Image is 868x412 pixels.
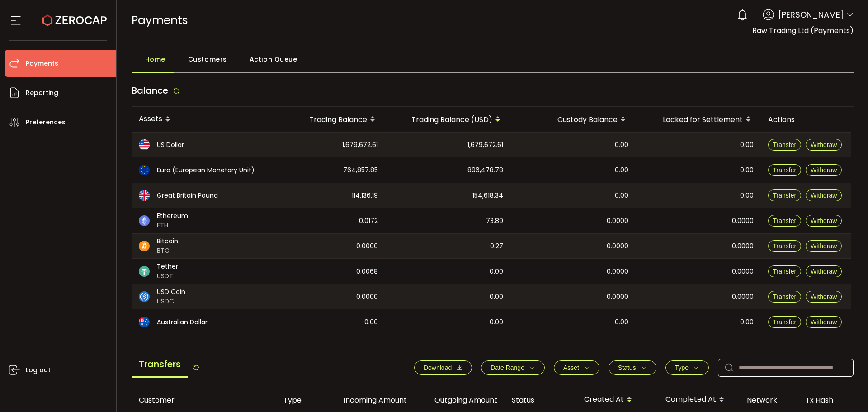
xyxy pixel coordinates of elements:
[385,112,510,127] div: Trading Balance (USD)
[740,317,754,327] span: 0.00
[510,112,636,127] div: Custody Balance
[490,292,503,302] span: 0.00
[139,215,150,226] img: eth_portfolio.svg
[157,317,208,327] span: Australian Dollar
[157,140,184,150] span: US Dollar
[505,395,577,405] div: Status
[618,364,636,371] span: Status
[806,291,842,303] button: Withdraw
[139,266,150,277] img: usdt_portfolio.svg
[740,190,754,201] span: 0.00
[157,211,188,221] span: Ethereum
[424,364,452,371] span: Download
[139,291,150,302] img: usdc_portfolio.svg
[577,392,658,407] div: Created At
[811,293,837,300] span: Withdraw
[768,240,802,252] button: Transfer
[188,50,227,68] span: Customers
[615,190,628,201] span: 0.00
[472,190,503,201] span: 154,618.34
[636,112,761,127] div: Locked for Settlement
[740,140,754,150] span: 0.00
[811,166,837,174] span: Withdraw
[157,297,185,306] span: USDC
[773,166,797,174] span: Transfer
[139,317,150,327] img: aud_portfolio.svg
[490,241,503,251] span: 0.27
[343,165,378,175] span: 764,857.85
[132,352,188,378] span: Transfers
[806,164,842,176] button: Withdraw
[732,266,754,277] span: 0.0000
[554,360,599,375] button: Asset
[272,112,385,127] div: Trading Balance
[768,189,802,201] button: Transfer
[732,292,754,302] span: 0.0000
[811,268,837,275] span: Withdraw
[806,240,842,252] button: Withdraw
[352,190,378,201] span: 114,136.19
[732,216,754,226] span: 0.0000
[132,112,272,127] div: Assets
[732,241,754,251] span: 0.0000
[139,190,150,201] img: gbp_portfolio.svg
[607,216,628,226] span: 0.0000
[356,241,378,251] span: 0.0000
[414,360,472,375] button: Download
[811,242,837,250] span: Withdraw
[26,86,58,99] span: Reporting
[607,241,628,251] span: 0.0000
[675,364,689,371] span: Type
[811,318,837,326] span: Withdraw
[768,291,802,303] button: Transfer
[768,265,802,277] button: Transfer
[359,216,378,226] span: 0.0172
[157,191,218,200] span: Great Britain Pound
[823,369,868,412] iframe: Chat Widget
[132,84,168,97] span: Balance
[778,9,844,21] span: [PERSON_NAME]
[324,395,414,405] div: Incoming Amount
[607,292,628,302] span: 0.0000
[615,317,628,327] span: 0.00
[132,12,188,28] span: Payments
[26,364,51,377] span: Log out
[658,392,740,407] div: Completed At
[250,50,297,68] span: Action Queue
[26,57,58,70] span: Payments
[761,114,851,125] div: Actions
[490,317,503,327] span: 0.00
[615,140,628,150] span: 0.00
[157,237,178,246] span: Bitcoin
[486,216,503,226] span: 73.89
[609,360,656,375] button: Status
[768,139,802,151] button: Transfer
[490,266,503,277] span: 0.00
[414,395,505,405] div: Outgoing Amount
[773,318,797,326] span: Transfer
[607,266,628,277] span: 0.0000
[768,215,802,227] button: Transfer
[773,293,797,300] span: Transfer
[773,141,797,148] span: Transfer
[811,192,837,199] span: Withdraw
[811,141,837,148] span: Withdraw
[467,165,503,175] span: 896,478.78
[740,165,754,175] span: 0.00
[768,164,802,176] button: Transfer
[139,165,150,175] img: eur_portfolio.svg
[773,192,797,199] span: Transfer
[740,395,798,405] div: Network
[145,50,165,68] span: Home
[806,139,842,151] button: Withdraw
[157,271,178,281] span: USDT
[139,241,150,251] img: btc_portfolio.svg
[481,360,545,375] button: Date Range
[806,189,842,201] button: Withdraw
[356,292,378,302] span: 0.0000
[26,116,66,129] span: Preferences
[773,268,797,275] span: Transfer
[157,246,178,256] span: BTC
[132,395,276,405] div: Customer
